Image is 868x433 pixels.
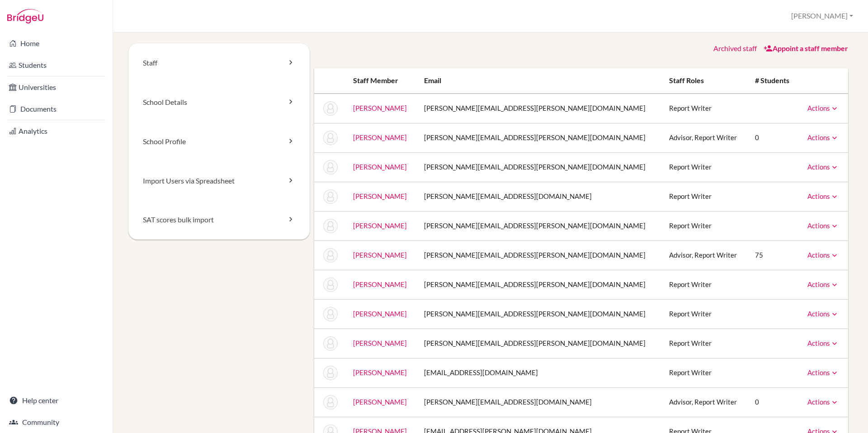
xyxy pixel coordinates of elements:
[323,307,338,321] img: (Archived) Wendy Bytheway
[764,44,848,52] a: Appoint a staff member
[2,122,111,140] a: Analytics
[807,398,839,406] a: Actions
[353,133,407,141] a: [PERSON_NAME]
[323,395,338,409] img: (Archived) Sandra Clay
[323,219,338,233] img: (Archived) Justin Betzelberger
[128,161,310,201] a: Import Users via Spreadsheet
[807,339,839,347] a: Actions
[323,278,338,292] img: (Archived) Chris Bryan
[417,358,662,387] td: [EMAIL_ADDRESS][DOMAIN_NAME]
[807,251,839,259] a: Actions
[128,83,310,122] a: School Details
[662,329,747,358] td: Report Writer
[353,310,407,318] a: [PERSON_NAME]
[807,104,839,112] a: Actions
[662,211,747,240] td: Report Writer
[7,9,43,24] img: Bridge-U
[323,101,338,116] img: (Archived) Charles Adams
[353,104,407,112] a: [PERSON_NAME]
[807,280,839,288] a: Actions
[417,299,662,329] td: [PERSON_NAME][EMAIL_ADDRESS][PERSON_NAME][DOMAIN_NAME]
[417,123,662,152] td: [PERSON_NAME][EMAIL_ADDRESS][PERSON_NAME][DOMAIN_NAME]
[807,221,839,230] a: Actions
[323,131,338,145] img: (Archived) Jana Auman
[417,270,662,299] td: [PERSON_NAME][EMAIL_ADDRESS][PERSON_NAME][DOMAIN_NAME]
[417,182,662,211] td: [PERSON_NAME][EMAIL_ADDRESS][DOMAIN_NAME]
[417,329,662,358] td: [PERSON_NAME][EMAIL_ADDRESS][PERSON_NAME][DOMAIN_NAME]
[353,251,407,259] a: [PERSON_NAME]
[807,310,839,318] a: Actions
[807,133,839,141] a: Actions
[323,366,338,380] img: (Archived) Tanya Clark
[662,270,747,299] td: Report Writer
[417,240,662,270] td: [PERSON_NAME][EMAIL_ADDRESS][PERSON_NAME][DOMAIN_NAME]
[662,152,747,182] td: Report Writer
[353,221,407,230] a: [PERSON_NAME]
[346,68,417,94] th: Staff member
[662,182,747,211] td: Report Writer
[662,240,747,270] td: Advisor, Report Writer
[2,56,111,74] a: Students
[353,280,407,288] a: [PERSON_NAME]
[417,94,662,123] td: [PERSON_NAME][EMAIL_ADDRESS][PERSON_NAME][DOMAIN_NAME]
[748,123,798,152] td: 0
[417,211,662,240] td: [PERSON_NAME][EMAIL_ADDRESS][PERSON_NAME][DOMAIN_NAME]
[417,152,662,182] td: [PERSON_NAME][EMAIL_ADDRESS][PERSON_NAME][DOMAIN_NAME]
[353,163,407,171] a: [PERSON_NAME]
[353,368,407,377] a: [PERSON_NAME]
[748,240,798,270] td: 75
[713,44,757,52] a: Archived staff
[807,163,839,171] a: Actions
[662,123,747,152] td: Advisor, Report Writer
[662,358,747,387] td: Report Writer
[323,336,338,351] img: (Archived) Amanda Carini
[662,387,747,417] td: Advisor, Report Writer
[807,192,839,200] a: Actions
[417,68,662,94] th: Email
[662,299,747,329] td: Report Writer
[2,100,111,118] a: Documents
[748,387,798,417] td: 0
[2,413,111,431] a: Community
[662,94,747,123] td: Report Writer
[128,200,310,240] a: SAT scores bulk import
[2,34,111,52] a: Home
[417,387,662,417] td: [PERSON_NAME][EMAIL_ADDRESS][DOMAIN_NAME]
[353,339,407,347] a: [PERSON_NAME]
[662,68,747,94] th: Staff roles
[353,398,407,406] a: [PERSON_NAME]
[2,78,111,96] a: Universities
[748,68,798,94] th: # students
[807,368,839,377] a: Actions
[128,43,310,83] a: Staff
[128,122,310,161] a: School Profile
[323,248,338,263] img: Ellie Bohrer
[323,189,338,204] img: (Archived) Joseph Batluck
[2,391,111,409] a: Help center
[323,160,338,174] img: (Archived) Michele Barber
[787,8,857,24] button: [PERSON_NAME]
[353,192,407,200] a: [PERSON_NAME]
